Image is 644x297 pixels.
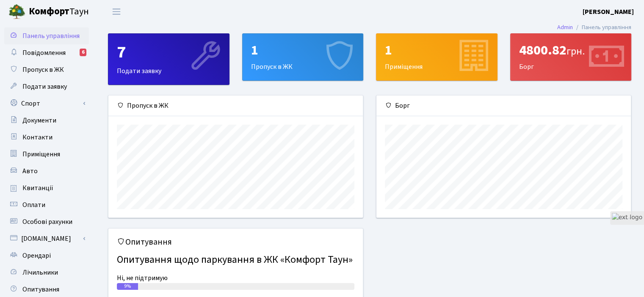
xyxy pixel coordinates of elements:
[4,213,89,230] a: Особові рахунки
[376,33,498,81] a: 1Приміщення
[22,150,60,159] span: Приміщення
[4,230,89,247] a: [DOMAIN_NAME]
[22,268,58,277] span: Лічильники
[4,264,89,281] a: Лічильники
[4,78,89,95] a: Подати заявку
[22,133,53,142] span: Контакти
[567,44,585,59] span: грн.
[22,48,66,57] span: Повідомлення
[4,112,89,129] a: Документи
[4,44,89,61] a: Повідомлення6
[22,200,45,210] span: Оплати
[117,283,138,290] div: 9%
[117,42,221,63] div: 7
[106,5,127,19] button: Переключити навігацію
[242,33,364,81] a: 1Пропуск в ЖК
[22,285,59,294] span: Опитування
[108,34,229,84] div: Подати заявку
[544,19,644,36] nav: breadcrumb
[4,163,89,180] a: Авто
[4,129,89,146] a: Контакти
[4,95,89,112] a: Спорт
[22,31,80,41] span: Панель управління
[29,5,89,19] span: Таун
[251,42,355,58] div: 1
[22,116,56,125] span: Документи
[22,82,67,91] span: Подати заявку
[108,95,363,116] div: Пропуск в ЖК
[22,166,38,176] span: Авто
[4,247,89,264] a: Орендарі
[583,7,634,16] b: [PERSON_NAME]
[573,23,631,32] li: Панель управління
[243,34,363,80] div: Пропуск в ЖК
[376,34,497,80] div: Приміщення
[4,61,89,78] a: Пропуск в ЖК
[511,34,631,80] div: Борг
[117,273,354,283] div: Ні, не підтримую
[22,65,64,74] span: Пропуск в ЖК
[583,7,634,17] a: [PERSON_NAME]
[108,33,229,85] a: 7Подати заявку
[22,251,51,260] span: Орендарі
[22,217,72,226] span: Особові рахунки
[4,27,89,44] a: Панель управління
[22,183,53,193] span: Квитанції
[117,251,354,270] h4: Опитування щодо паркування в ЖК «Комфорт Таун»
[385,42,489,58] div: 1
[519,42,623,58] div: 4800.82
[8,3,25,20] img: logo.png
[557,23,573,32] a: Admin
[80,49,86,56] div: 6
[29,5,69,18] b: Комфорт
[376,95,631,116] div: Борг
[4,146,89,163] a: Приміщення
[4,180,89,196] a: Квитанції
[117,237,354,247] h5: Опитування
[4,196,89,213] a: Оплати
